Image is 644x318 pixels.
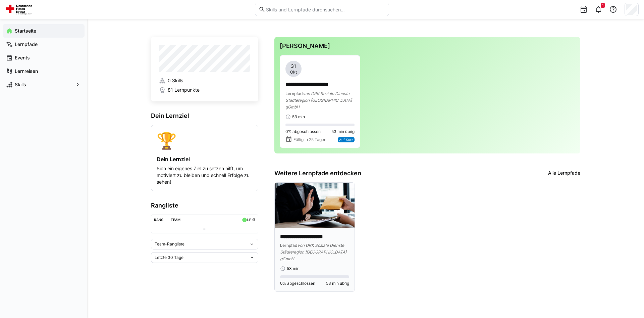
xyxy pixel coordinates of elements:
span: 31 [291,63,296,70]
div: Rang [154,218,164,222]
div: LP [247,218,251,222]
span: 53 min [287,266,300,271]
span: Lernpfad [280,243,298,248]
span: 1 [602,3,604,7]
span: 0% abgeschlossen [285,129,321,134]
span: Letzte 30 Tage [155,255,183,260]
a: Alle Lernpfade [548,170,580,177]
h4: Dein Lernziel [157,156,253,163]
h3: Rangliste [151,202,258,209]
span: 53 min übrig [326,281,349,286]
span: Lernpfad [285,91,303,96]
a: ø [252,216,255,222]
h3: [PERSON_NAME] [280,42,575,50]
span: 0% abgeschlossen [280,281,315,286]
span: 81 Lernpunkte [168,87,200,93]
span: 0 Skills [168,77,183,84]
span: Auf Kurs [339,138,353,142]
span: von DRK Soziale Dienste Städteregion [GEOGRAPHIC_DATA] gGmbH [280,243,346,261]
h3: Dein Lernziel [151,112,258,120]
span: Okt [290,70,297,75]
div: Team [171,218,180,222]
span: Fällig in 25 Tagen [293,137,326,142]
div: 🏆 [157,131,253,150]
span: von DRK Soziale Dienste Städteregion [GEOGRAPHIC_DATA] gGmbH [285,91,352,109]
p: Sich ein eigenes Ziel zu setzen hilft, um motiviert zu bleiben und schnell Erfolge zu sehen! [157,165,253,185]
img: image [275,183,355,228]
a: 0 Skills [159,77,250,84]
input: Skills und Lernpfade durchsuchen… [265,6,385,12]
h3: Weitere Lernpfade entdecken [274,170,361,177]
span: 53 min [292,114,305,120]
span: Team-Rangliste [155,241,184,247]
span: 53 min übrig [331,129,355,134]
